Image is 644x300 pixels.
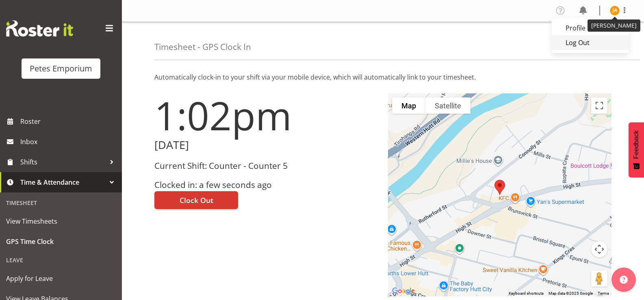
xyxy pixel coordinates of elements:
a: GPS Time Clock [2,231,120,252]
a: View Timesheets [2,211,120,231]
span: GPS Time Clock [6,235,116,248]
a: Profile [551,21,629,35]
span: Inbox [20,136,118,148]
a: Open this area in Google Maps (opens a new window) [390,286,417,296]
button: Show street map [392,97,425,114]
span: Shifts [20,156,106,168]
span: Roster [20,115,118,127]
img: Rosterit website logo [6,20,73,37]
button: Clock Out [154,191,238,209]
span: Feedback [633,130,640,159]
div: Leave [2,252,120,268]
img: Google [390,286,417,296]
h3: Clocked in: a few seconds ago [154,180,378,190]
div: Petes Emporium [30,63,92,75]
h4: Timesheet - GPS Clock In [154,42,251,52]
span: Clock Out [180,195,213,205]
button: Drag Pegman onto the map to open Street View [591,270,607,287]
h1: 1:02pm [154,93,378,137]
h2: [DATE] [154,139,378,151]
p: Automatically clock-in to your shift via your mobile device, which will automatically link to you... [154,72,611,82]
button: Map camera controls [591,241,607,257]
button: Show satellite imagery [425,97,471,114]
span: Apply for Leave [6,272,116,285]
a: Log Out [551,35,629,50]
h3: Current Shift: Counter - Counter 5 [154,161,378,171]
span: Time & Attendance [20,176,106,188]
span: View Timesheets [6,215,116,227]
button: Keyboard shortcuts [509,291,544,296]
img: jeseryl-armstrong10788.jpg [610,6,620,15]
span: Map data ©2025 Google [549,291,593,296]
button: Feedback - Show survey [629,122,644,177]
img: help-xxl-2.png [620,276,628,284]
a: Apply for Leave [2,268,120,289]
a: Terms (opens in new tab) [598,291,609,296]
button: Toggle fullscreen view [591,97,607,114]
div: Timesheet [2,194,120,211]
